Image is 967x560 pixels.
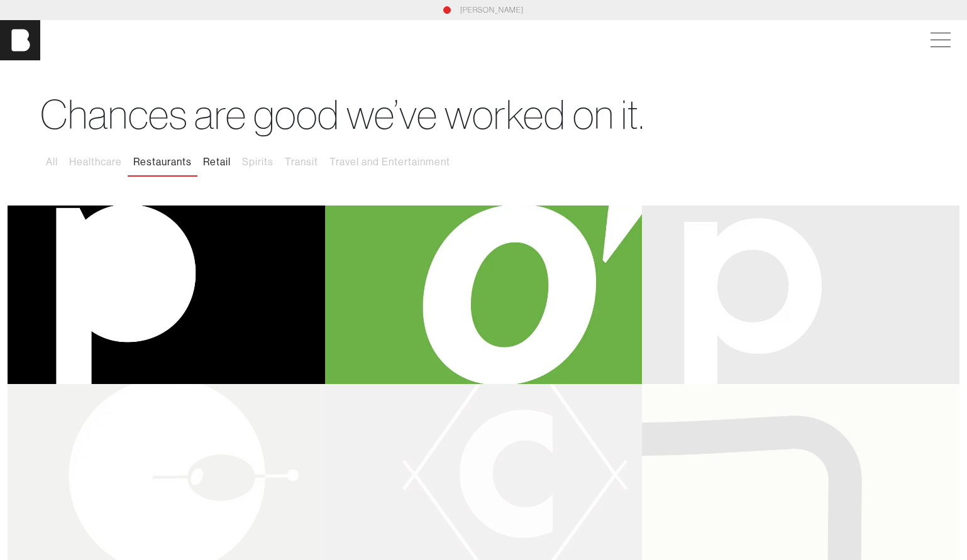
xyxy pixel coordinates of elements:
button: Healthcare [64,149,128,175]
button: Spirits [236,149,279,175]
button: All [40,149,64,175]
a: [PERSON_NAME] [460,4,524,16]
button: Travel and Entertainment [324,149,456,175]
button: Retail [197,149,236,175]
button: Restaurants [128,149,197,175]
button: Transit [279,149,324,175]
h1: Chances are good we’ve worked on it. [40,91,927,139]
